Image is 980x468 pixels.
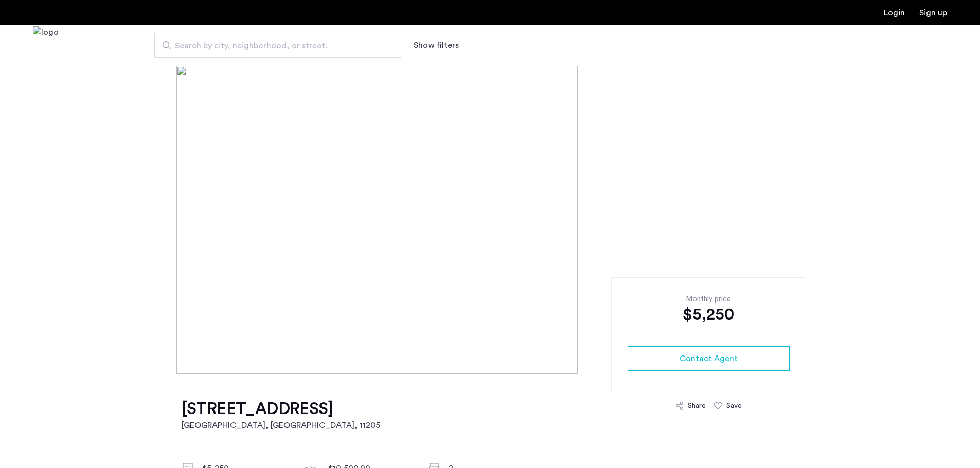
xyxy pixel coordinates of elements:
img: [object%20Object] [176,66,804,374]
div: Save [726,401,742,411]
button: Show or hide filters [414,39,459,51]
img: logo [33,26,59,65]
div: $5,250 [628,304,790,325]
div: Share [688,401,706,411]
a: Login [884,9,905,17]
a: [STREET_ADDRESS][GEOGRAPHIC_DATA], [GEOGRAPHIC_DATA], 11205 [182,399,380,432]
h2: [GEOGRAPHIC_DATA], [GEOGRAPHIC_DATA] , 11205 [182,419,380,432]
span: Search by city, neighborhood, or street. [175,40,372,52]
input: Apartment Search [154,33,401,58]
a: Registration [919,9,947,17]
h1: [STREET_ADDRESS] [182,399,380,419]
button: button [628,346,790,371]
div: Monthly price [628,294,790,304]
a: Cazamio Logo [33,26,59,65]
span: Contact Agent [680,352,738,365]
